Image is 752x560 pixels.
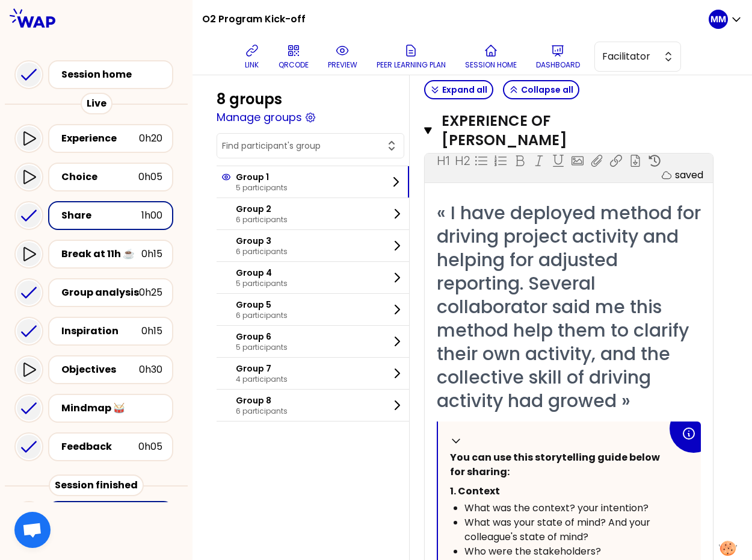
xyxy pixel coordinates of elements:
p: 5 participants [236,279,288,288]
p: Group 6 [236,331,288,343]
h3: EXPERIENCE OF [PERSON_NAME] [442,111,672,150]
p: 6 participants [236,311,288,320]
span: 1. Context [450,484,500,498]
div: 0h25 [139,285,162,300]
button: EXPERIENCE OF [PERSON_NAME] [424,111,713,150]
button: Expand all [424,80,493,99]
p: link [245,60,259,70]
p: Group 2 [236,203,288,215]
div: Choice [61,170,138,184]
div: 0h15 [141,247,162,261]
div: Inspiration [61,324,141,338]
p: H1 [437,152,449,169]
span: What was the context? your intention? [464,501,649,515]
p: 5 participants [236,183,288,193]
span: Facilitator [602,49,656,64]
button: Session home [460,39,522,75]
div: Mindmap 🥁 [61,401,162,415]
p: Group 5 [236,299,288,311]
div: Session home [61,67,167,82]
span: Who were the stakeholders? [464,544,601,558]
div: Session finished [49,474,144,496]
button: QRCODE [274,39,313,75]
p: 4 participants [236,375,288,384]
div: 0h30 [139,362,162,377]
button: Peer learning plan [372,39,451,75]
a: Ouvrir le chat [14,512,51,548]
p: Session home [465,60,517,70]
button: preview [323,39,362,75]
p: 6 participants [236,406,288,416]
button: Facilitator [594,42,681,72]
p: Peer learning plan [377,60,446,70]
button: Dashboard [531,39,585,75]
div: Share [61,208,141,223]
div: 0h15 [141,324,162,338]
div: 0h05 [138,170,162,184]
div: Experience [61,131,139,146]
div: Group analysis [61,285,139,300]
p: 6 participants [236,247,288,257]
button: link [240,39,264,75]
div: Live [81,93,112,114]
p: Dashboard [536,60,580,70]
p: Group 7 [236,362,288,375]
p: Group 3 [236,235,288,247]
div: Objectives [61,362,139,377]
p: MM [710,13,726,25]
div: Feedback [61,440,138,454]
p: Group 8 [236,394,288,406]
p: H2 [455,152,470,169]
button: Manage groups [217,109,302,126]
div: 8 groups [217,90,282,109]
p: Group 1 [236,171,288,183]
p: preview [328,60,357,70]
p: Group 4 [236,267,288,279]
span: You can use this storytelling guide below for sharing: [450,450,662,479]
button: Collapse all [503,80,579,99]
input: Find participant's group [222,140,384,152]
p: 6 participants [236,215,288,225]
p: saved [675,168,703,182]
div: Break at 11h ☕️ [61,247,141,261]
span: What was your state of mind? And your colleague's state of mind? [464,515,653,544]
p: QRCODE [279,60,309,70]
div: 0h20 [139,131,162,146]
span: « I have deployed method for driving project activity and helping for adjusted reporting. Several... [437,200,706,414]
p: 5 participants [236,343,288,352]
div: 0h05 [138,440,162,454]
div: 1h00 [141,208,162,223]
button: MM [709,10,742,29]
